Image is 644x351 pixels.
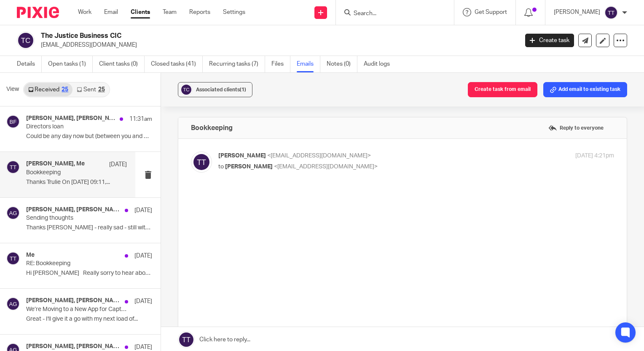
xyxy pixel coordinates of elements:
[26,179,127,186] p: Thanks Trulie On [DATE] 09:11,...
[274,164,378,170] span: <[EMAIL_ADDRESS][DOMAIN_NAME]>
[17,32,35,49] img: svg%3E
[267,153,371,159] span: <[EMAIL_ADDRESS][DOMAIN_NAME]>
[218,153,266,159] span: [PERSON_NAME]
[134,206,152,215] p: [DATE]
[554,8,600,16] p: [PERSON_NAME]
[475,9,507,15] span: Get Support
[26,260,127,267] p: RE: Bookkeeping
[178,82,252,97] button: Associated clients(1)
[196,87,246,92] span: Associated clients
[26,297,121,304] h4: [PERSON_NAME], [PERSON_NAME]
[6,160,20,174] img: svg%3E
[109,160,127,169] p: [DATE]
[189,8,210,16] a: Reports
[26,270,152,277] p: Hi [PERSON_NAME] Really sorry to hear about...
[134,252,152,260] p: [DATE]
[17,7,59,18] img: Pixie
[271,56,290,72] a: Files
[6,115,20,128] img: svg%3E
[26,133,152,140] p: Could be any day now but (between you and me)...
[41,32,418,40] h2: The Justice Business CIC
[297,56,320,72] a: Emails
[26,160,85,168] h4: [PERSON_NAME], Me
[6,252,20,265] img: svg%3E
[131,8,150,16] a: Clients
[26,169,107,176] p: Bookkeeping
[223,8,245,16] a: Settings
[364,56,396,72] a: Audit logs
[26,343,121,350] h4: [PERSON_NAME], [PERSON_NAME]
[6,297,20,311] img: svg%3E
[26,115,115,122] h4: [PERSON_NAME], [PERSON_NAME]
[6,206,20,220] img: svg%3E
[26,224,152,231] p: Thanks [PERSON_NAME] - really sad - still with him in...
[129,115,152,123] p: 11:31am
[41,41,513,49] p: [EMAIL_ADDRESS][DOMAIN_NAME]
[62,87,68,93] div: 25
[218,164,224,170] span: to
[468,82,537,97] button: Create task from email
[327,56,357,72] a: Notes (0)
[26,215,127,222] p: Sending thoughts
[72,83,109,96] a: Sent25
[78,8,91,16] a: Work
[546,122,606,134] label: Reply to everyone
[98,87,105,93] div: 25
[24,83,72,96] a: Received25
[240,87,246,92] span: (1)
[26,306,127,313] p: We’re Moving to a New App for Capturing Your Invoices
[48,56,93,72] a: Open tasks (1)
[104,8,118,16] a: Email
[163,8,177,16] a: Team
[353,10,429,18] input: Search
[525,34,574,47] a: Create task
[6,85,19,94] span: View
[604,6,618,19] img: svg%3E
[225,164,273,170] span: [PERSON_NAME]
[134,297,152,306] p: [DATE]
[151,56,203,72] a: Closed tasks (41)
[26,316,152,323] p: Great - I'll give it a go with my next load of...
[191,124,233,132] h4: Bookkeeping
[209,56,265,72] a: Recurring tasks (7)
[17,56,42,72] a: Details
[575,152,614,160] p: [DATE] 4:21pm
[26,206,121,213] h4: [PERSON_NAME], [PERSON_NAME]
[191,152,212,173] img: svg%3E
[543,82,627,97] button: Add email to existing task
[180,83,193,96] img: svg%3E
[26,123,127,130] p: Directors loan
[26,252,35,259] h4: Me
[99,56,145,72] a: Client tasks (0)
